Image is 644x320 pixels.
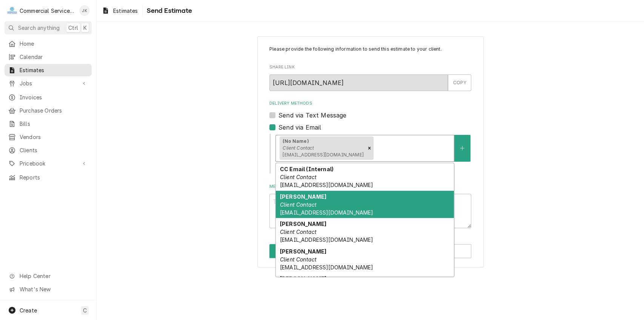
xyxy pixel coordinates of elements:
[280,221,326,227] strong: [PERSON_NAME]
[269,184,471,228] div: Message to Client
[269,64,471,91] div: Share Link
[269,244,368,258] button: Send
[5,270,92,282] a: Go to Help Center
[460,145,464,151] svg: Create New Contact
[83,306,87,314] span: C
[5,37,92,50] a: Home
[20,93,88,101] span: Invoices
[5,64,92,76] a: Estimates
[280,201,317,208] em: Client Contact
[7,5,17,16] div: Commercial Service Co.'s Avatar
[278,123,321,132] label: Send via Email
[20,79,77,87] span: Jobs
[280,229,317,235] em: Client Contact
[20,66,88,74] span: Estimates
[269,46,471,53] p: Please provide the following information to send this estimate to your client.
[5,51,92,63] a: Calendar
[79,5,90,16] div: John Key's Avatar
[269,244,471,258] div: Button Group Row
[280,264,373,271] span: [EMAIL_ADDRESS][DOMAIN_NAME]
[283,152,363,158] span: [EMAIL_ADDRESS][DOMAIN_NAME]
[5,131,92,143] a: Vendors
[20,285,87,293] span: What's New
[280,209,373,216] span: [EMAIL_ADDRESS][DOMAIN_NAME]
[79,5,90,16] div: JK
[365,136,373,160] div: Remove [object Object]
[448,74,471,91] button: COPY
[280,182,373,188] span: [EMAIL_ADDRESS][DOMAIN_NAME]
[5,117,92,130] a: Bills
[5,77,92,90] a: Go to Jobs
[280,174,317,180] em: Client Contact
[5,283,92,295] a: Go to What's New
[99,5,141,17] a: Estimates
[269,64,471,70] label: Share Link
[20,173,88,181] span: Reports
[269,184,471,190] label: Message to Client
[280,193,326,200] strong: [PERSON_NAME]
[20,120,88,128] span: Bills
[269,46,471,228] div: Estimate Send Form
[5,157,92,170] a: Go to Pricebook
[20,272,87,280] span: Help Center
[269,244,471,258] div: Button Group
[5,104,92,117] a: Purchase Orders
[283,138,309,144] strong: (No Name)
[283,145,314,151] em: Client Contact
[113,7,138,15] span: Estimates
[20,307,37,314] span: Create
[18,24,60,32] span: Search anything
[20,53,88,61] span: Calendar
[280,275,326,282] strong: [PERSON_NAME]
[68,24,78,32] span: Ctrl
[20,146,88,154] span: Clients
[454,135,470,162] button: Create New Contact
[7,5,17,16] div: C
[269,100,471,174] div: Delivery Methods
[83,24,87,32] span: K
[280,237,373,243] span: [EMAIL_ADDRESS][DOMAIN_NAME]
[20,133,88,141] span: Vendors
[5,91,92,104] a: Invoices
[20,7,75,15] div: Commercial Service Co.
[269,100,471,107] label: Delivery Methods
[278,111,346,120] label: Send via Text Message
[5,144,92,156] a: Clients
[280,256,317,263] em: Client Contact
[5,21,92,34] button: Search anythingCtrlK
[20,159,77,167] span: Pricebook
[280,166,334,172] strong: CC Email (Internal)
[5,171,92,184] a: Reports
[20,107,88,114] span: Purchase Orders
[20,40,88,48] span: Home
[280,248,326,255] strong: [PERSON_NAME]
[257,36,484,268] div: Estimate Send
[144,6,192,16] span: Send Estimate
